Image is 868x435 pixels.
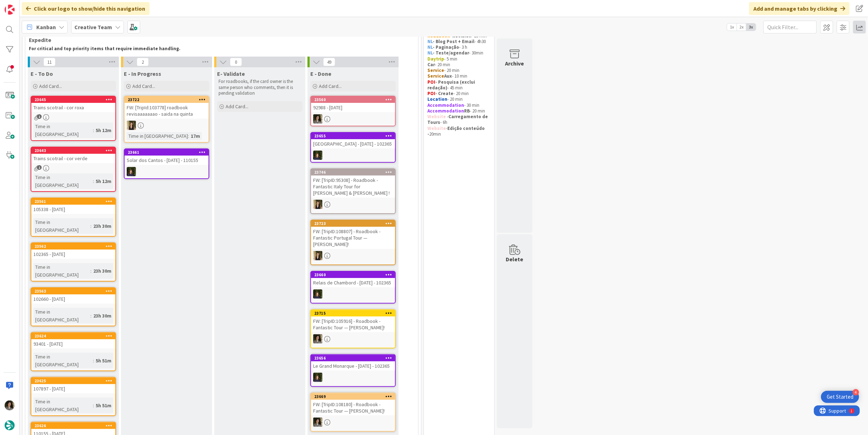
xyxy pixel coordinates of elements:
img: MS [313,114,322,124]
div: Add and manage tabs by clicking [749,2,849,15]
strong: Website [427,114,446,120]
div: 1 [37,3,39,9]
div: Time in [GEOGRAPHIC_DATA] [33,263,90,279]
div: 23563 [31,288,115,294]
div: 23655[GEOGRAPHIC_DATA] - [DATE] - 102365 [311,133,395,148]
p: - 20 min [427,108,491,114]
span: 0 [230,58,242,66]
a: 23746FW: [TripID:95308] - Roadbook - Fantastic Italy Tour for [PERSON_NAME] & [PERSON_NAME] !SP [310,168,396,214]
p: - 30 min [427,103,491,108]
div: 23669FW: [TripID:108180] - Roadbook - Fantastic Tour — [PERSON_NAME]! [311,393,395,415]
div: 23669 [314,394,395,399]
img: avatar [5,420,15,430]
div: FW: [TripID:108180] - Roadbook - Fantastic Tour — [PERSON_NAME]! [311,400,395,415]
div: 23560 [311,96,395,103]
div: 2362493401 - [DATE] [31,333,115,348]
div: FW: [TripId:103778] roadbook revisaaaaaaao - saida na quinta [125,103,209,119]
a: 23563102660 - [DATE]Time in [GEOGRAPHIC_DATA]:23h 30m [31,287,116,326]
div: 102660 - [DATE] [31,294,115,304]
div: 23715FW: [TripID:105916] - Roadbook - Fantastic Tour — [PERSON_NAME]! [311,310,395,332]
div: 23645 [31,96,115,103]
div: MS [311,418,395,427]
div: SP [125,121,209,130]
div: 23655 [314,133,395,138]
div: Trains scotrail - cor roxa [31,103,115,112]
div: Time in [GEOGRAPHIC_DATA] [33,353,93,368]
div: 23722 [125,96,209,103]
img: MS [313,334,322,344]
div: 23560 [314,97,395,102]
div: Time in [GEOGRAPHIC_DATA] [127,132,188,140]
p: - 20 min [427,91,491,96]
div: 23561 [35,199,115,204]
img: MC [313,151,322,160]
strong: - Create [435,90,453,96]
div: MS [311,334,395,344]
strong: RB [464,108,470,114]
strong: Service [427,67,444,73]
div: Archive [505,59,524,68]
div: 2356092988 - [DATE] [311,96,395,112]
input: Quick Filter... [763,21,817,33]
span: 2x [737,23,746,31]
span: E - Done [310,70,331,77]
div: 23643Trains scotrail - cor verde [31,147,115,163]
div: Time in [GEOGRAPHIC_DATA] [33,218,90,234]
div: 23561 [31,198,115,205]
strong: - Paginação [433,44,459,50]
p: - 10 min [427,73,491,79]
div: SP [311,200,395,209]
div: 23715 [314,311,395,316]
div: 23625 [31,378,115,384]
strong: Daytrip [427,56,444,62]
strong: Accommodation [427,108,464,114]
strong: Car [427,62,435,68]
img: SP [313,200,322,209]
span: E - In Progress [124,70,161,77]
div: 5h 51m [94,357,113,365]
div: Time in [GEOGRAPHIC_DATA] [33,173,93,189]
div: MS [311,114,395,124]
a: 23722FW: [TripId:103778] roadbook revisaaaaaaao - saida na quintaSPTime in [GEOGRAPHIC_DATA]:17m [124,96,209,143]
p: - 5 min [427,56,491,62]
img: MC [313,373,322,382]
div: 23645Trains scotrail - cor roxa [31,96,115,112]
p: - 20min [427,126,491,137]
strong: - Teste/agendar [433,50,469,56]
div: Trains scotrail - cor verde [31,154,115,163]
a: 23562102365 - [DATE]Time in [GEOGRAPHIC_DATA]:23h 30m [31,242,116,282]
div: 23562102365 - [DATE] [31,243,115,259]
div: 23722FW: [TripId:103778] roadbook revisaaaaaaao - saida na quinta [125,96,209,119]
strong: NL [427,50,433,56]
div: 23h 30m [91,222,113,230]
div: Le Grand Monarque - [DATE] - 102365 [311,361,395,371]
div: FW: [TripID:95308] - Roadbook - Fantastic Italy Tour for [PERSON_NAME] & [PERSON_NAME] ! [311,175,395,198]
a: 23656Le Grand Monarque - [DATE] - 102365MC [310,354,396,387]
div: 23746 [314,170,395,175]
div: MC [311,151,395,160]
strong: NL [427,44,433,50]
div: 23656 [311,355,395,361]
div: FW: [TripID:105916] - Roadbook - Fantastic Tour — [PERSON_NAME]! [311,316,395,332]
strong: Accommodation [427,102,464,108]
img: SP [313,251,322,260]
div: Delete [506,255,524,263]
div: 23643 [35,148,115,153]
div: 93401 - [DATE] [31,339,115,348]
p: - - 6h [427,114,491,126]
div: Relais de Chambord - [DATE] - 102365 [311,278,395,287]
div: 105338 - [DATE] [31,205,115,214]
div: 23562 [35,244,115,249]
a: 23655[GEOGRAPHIC_DATA] - [DATE] - 102365MC [310,132,396,163]
a: 23625107897 - [DATE]Time in [GEOGRAPHIC_DATA]:5h 51m [31,377,116,416]
span: 1x [727,23,737,31]
div: 23624 [35,334,115,339]
div: 23625107897 - [DATE] [31,378,115,393]
a: 23715FW: [TripID:105916] - Roadbook - Fantastic Tour — [PERSON_NAME]!MS [310,309,396,348]
span: : [188,132,189,140]
div: 23h 30m [91,267,113,275]
div: 4 [853,389,859,395]
div: 23655 [311,133,395,139]
span: : [90,222,91,230]
span: Add Card... [319,83,342,89]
